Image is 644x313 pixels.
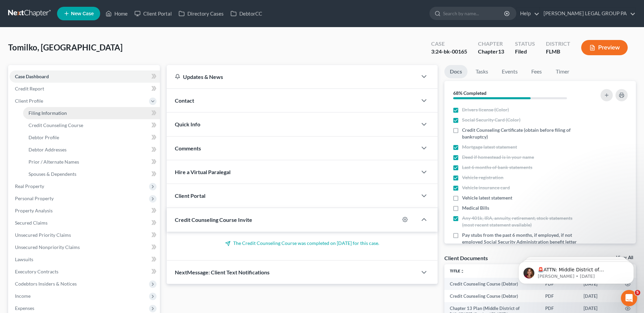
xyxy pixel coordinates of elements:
[23,119,160,131] a: Credit Counseling Course
[581,40,628,55] button: Preview
[444,65,467,78] a: Docs
[29,147,67,152] span: Debtor Addresses
[621,290,637,306] iframe: Intercom live chat
[462,106,509,113] span: Drivers license (Color)
[462,154,534,161] span: Deed if homestead is in your name
[15,269,58,274] span: Executory Contracts
[23,144,160,156] a: Debtor Addresses
[444,278,540,290] td: Credit Counseling Course (Debtor)
[550,65,575,78] a: Timer
[175,216,252,223] span: Credit Counseling Course Invite
[462,174,503,181] span: Vehicle registration
[15,86,44,91] span: Credit Report
[175,73,409,80] div: Updates & News
[540,290,578,302] td: PDF
[546,48,570,56] div: FLMB
[175,240,429,247] p: The Credit Counseling Course was completed on [DATE] for this case.
[508,247,644,295] iframe: Intercom notifications message
[444,290,540,302] td: Credit Counseling Course (Debtor)
[15,256,33,262] span: Lawsuits
[10,70,160,83] a: Case Dashboard
[29,159,79,165] span: Prior / Alternate Names
[71,11,94,16] span: New Case
[175,269,270,275] span: NextMessage: Client Text Notifications
[15,232,71,238] span: Unsecured Priority Claims
[15,74,49,79] span: Case Dashboard
[444,254,488,262] div: Client Documents
[15,208,53,213] span: Property Analysis
[462,144,517,150] span: Mortgage latest statement
[517,7,539,20] a: Help
[462,117,520,123] span: Social Security Card (Color)
[498,48,504,55] span: 13
[431,48,467,56] div: 3:24-bk-00165
[15,281,77,287] span: Codebtors Insiders & Notices
[15,195,54,201] span: Personal Property
[10,229,160,241] a: Unsecured Priority Claims
[462,184,510,191] span: Vehicle insurance card
[15,244,80,250] span: Unsecured Nonpriority Claims
[10,253,160,266] a: Lawsuits
[10,266,160,278] a: Executory Contracts
[546,40,570,48] div: District
[515,40,535,48] div: Status
[227,7,265,20] a: DebtorCC
[175,192,205,199] span: Client Portal
[23,131,160,144] a: Debtor Profile
[29,171,76,177] span: Spouses & Dependents
[540,7,636,20] a: [PERSON_NAME] LEGAL GROUP PA
[10,241,160,253] a: Unsecured Nonpriority Claims
[29,110,67,116] span: Filing Information
[453,90,486,96] strong: 68% Completed
[462,127,582,140] span: Credit Counseling Certificate (obtain before filing of bankruptcy)
[478,48,504,56] div: Chapter
[15,98,43,104] span: Client Profile
[431,40,467,48] div: Case
[460,269,464,273] i: unfold_more
[578,290,620,302] td: [DATE]
[526,65,548,78] a: Fees
[175,169,231,175] span: Hire a Virtual Paralegal
[515,48,535,56] div: Filed
[496,65,523,78] a: Events
[470,65,494,78] a: Tasks
[462,215,582,228] span: Any 401k, IRA, annuity, retirement, stock statements (most recent statement available)
[15,183,44,189] span: Real Property
[462,205,489,211] span: Medical Bills
[462,194,512,201] span: Vehicle latest statement
[23,156,160,168] a: Prior / Alternate Names
[23,107,160,119] a: Filing Information
[29,134,59,140] span: Debtor Profile
[15,293,31,299] span: Income
[10,205,160,217] a: Property Analysis
[15,305,34,311] span: Expenses
[175,121,200,127] span: Quick Info
[450,268,464,273] a: Titleunfold_more
[29,122,83,128] span: Credit Counseling Course
[8,42,123,52] span: Tomilko, [GEOGRAPHIC_DATA]
[10,217,160,229] a: Secured Claims
[131,7,175,20] a: Client Portal
[175,145,201,151] span: Comments
[23,168,160,180] a: Spouses & Dependents
[462,164,532,171] span: Last 6 months of bank statements
[175,7,227,20] a: Directory Cases
[462,232,582,252] span: Pay stubs from the past 6 months, if employed, if not employed Social Security Administration ben...
[443,7,505,20] input: Search by name...
[15,220,48,226] span: Secured Claims
[478,40,504,48] div: Chapter
[10,83,160,95] a: Credit Report
[635,290,640,295] span: 5
[175,97,194,104] span: Contact
[102,7,131,20] a: Home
